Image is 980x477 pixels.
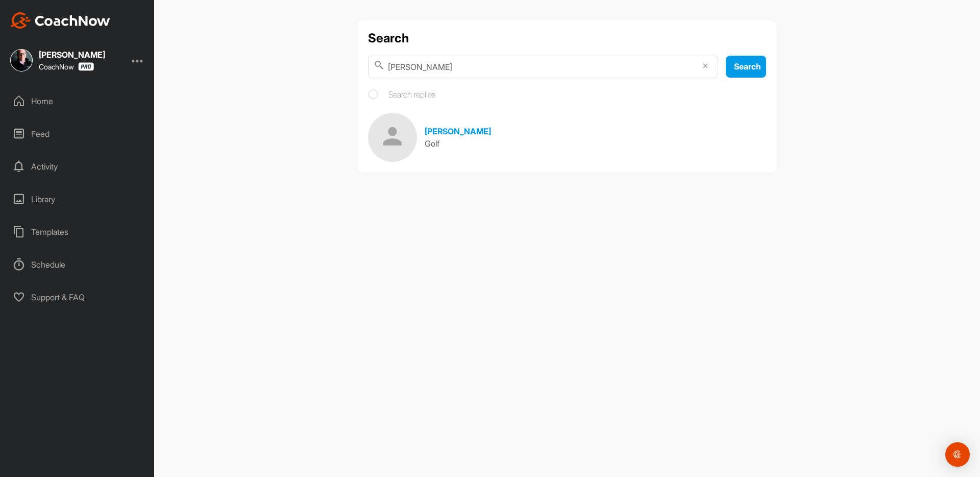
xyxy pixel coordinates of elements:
img: square_d7b6dd5b2d8b6df5777e39d7bdd614c0.jpg [10,49,33,71]
span: [PERSON_NAME] [425,126,491,136]
label: Search replies [368,88,435,101]
div: Support & FAQ [6,284,150,310]
input: Search [368,56,718,78]
div: Templates [6,219,150,245]
div: Library [6,186,150,212]
img: CoachNow [10,12,110,29]
div: Open Intercom Messenger [945,442,970,467]
div: Home [6,88,150,114]
div: Activity [6,154,150,179]
span: Golf [425,138,439,149]
div: CoachNow [39,62,94,71]
img: CoachNow Pro [78,62,94,71]
h1: Search [368,31,766,45]
div: [PERSON_NAME] [39,51,105,59]
img: Space Logo [368,113,417,162]
div: Feed [6,121,150,147]
a: [PERSON_NAME]Golf [368,113,766,162]
span: Search [734,61,761,71]
div: Schedule [6,252,150,277]
button: Search [726,56,766,78]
